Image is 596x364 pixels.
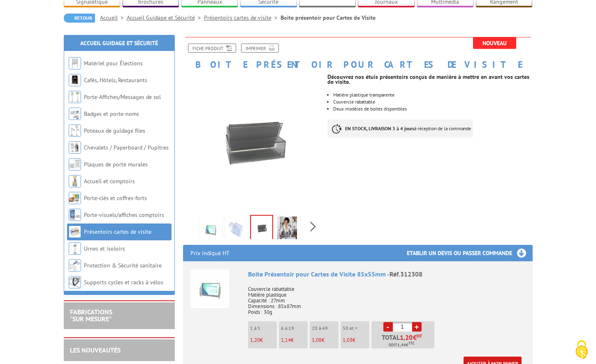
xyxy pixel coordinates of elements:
[69,91,81,103] img: Porte-Affiches/Messages de sol
[408,341,415,346] sup: TTC
[248,270,525,279] div: Boite Présentoir pour Cartes de Visite 85x55mm -
[84,127,145,134] a: Poteaux de guidage files
[412,322,422,332] a: +
[84,161,148,168] a: Plaques de porte murales
[69,175,81,187] img: Accueil et comptoirs
[333,99,532,104] li: Couvercle rabattable
[327,73,529,85] strong: Découvrez nos étuis présentoirs conçus de manière à mettre en avant vos cartes de visite.
[70,346,121,354] a: LES NOUVEAUTÉS
[327,120,473,138] p: à réception de la commande
[250,325,277,331] p: 1 à 5
[281,325,308,331] p: 6 à 19
[69,141,81,154] img: Chevalets / Paperboard / Pupitres
[84,262,162,269] a: Protection & Sécurité sanitaire
[84,279,163,286] a: Supports cycles et racks à vélos
[303,217,322,242] img: boite_presentoir_cartes_visite_85x55mm_85x55mm_de_profil_312308.jpg
[250,336,260,343] span: 1,20
[312,337,339,343] p: €
[190,245,230,261] p: Prix indiqué HT
[312,325,339,331] p: 20 à 49
[373,334,434,348] p: Total
[343,325,369,331] p: 50 et +
[69,276,81,288] img: Supports cycles et racks à vélos
[397,342,406,348] span: 1,44
[183,74,322,212] img: boite_presentoir_cartes_visite_85x55mm_de_dos_312308.jpg
[309,220,317,233] span: Next
[383,322,393,332] a: -
[80,39,158,47] a: Accueil Guidage et Sécurité
[312,336,322,343] span: 1,08
[69,226,81,238] img: Présentoirs cartes de visite
[84,245,125,252] a: Urnes et isoloirs
[277,217,297,242] img: boite_presentoir_cartes_visite_85x55mm_85x55mm_mise_en_scene_312308.jpg
[473,37,516,49] span: Nouveau
[69,57,81,69] img: Matériel pour Élections
[281,337,308,343] p: €
[413,334,417,341] span: €
[69,158,81,170] img: Plaques de porte murales
[241,44,279,53] a: Imprimer
[417,333,422,339] sup: HT
[333,92,532,97] li: Matière plastique transparente
[390,270,422,278] span: Réf.312308
[84,228,151,235] a: Présentoirs cartes de visite
[69,192,81,204] img: Porte-clés et coffres-forts
[389,342,415,348] span: Soit €
[226,217,246,242] img: boite_presentoir_cartes_visite_85x55mm_ouverte_312308.jpg
[69,74,81,86] img: Cafés, Hôtels, Restaurants
[84,93,161,101] a: Porte-Affiches/Messages de sol
[333,106,532,111] li: Deux modèles de boites disponibles
[69,124,81,137] img: Poteaux de guidage files
[69,108,81,120] img: Badges et porte-noms
[190,270,229,308] img: Boite Présentoir pour Cartes de Visite 85x55mm
[69,259,81,272] img: Protection & Sécurité sanitaire
[64,14,95,23] a: Retour
[84,76,147,84] a: Cafés, Hôtels, Restaurants
[84,110,139,117] a: Badges et porte-noms
[281,14,376,22] li: Boite présentoir pour Cartes de Visite
[343,336,352,343] span: 1,03
[407,245,533,261] h3: Etablir un devis ou passer commande
[251,216,272,241] img: boite_presentoir_cartes_visite_85x55mm_de_dos_312308.jpg
[248,281,525,315] p: Couvercle rabattable Matière plastique Capacité : 27mm Dimensions : 85x87mm Poids : 30g
[69,242,81,255] img: Urnes et isoloirs
[571,339,592,360] img: Cookies (fenêtre modale)
[84,194,147,202] a: Porte-clés et coffres-forts
[343,337,369,343] p: €
[400,334,413,341] span: 1,20
[84,177,135,185] a: Accueil et comptoirs
[250,337,277,343] p: €
[204,14,281,21] a: Présentoirs cartes de visite
[127,14,204,21] a: Accueil Guidage et Sécurité
[188,44,236,53] a: Fiche produit
[84,60,143,67] a: Matériel pour Élections
[84,211,164,219] a: Porte-visuels/affiches comptoirs
[84,144,169,151] a: Chevalets / Paperboard / Pupitres
[201,217,220,242] img: boite-presentoir-cartes-visite-85x55mm-312308.jpg
[281,336,291,343] span: 1,14
[345,125,414,131] strong: EN STOCK, LIVRAISON 3 à 4 jours
[100,14,127,21] a: Accueil
[69,209,81,221] img: Porte-visuels/affiches comptoirs
[70,308,112,323] a: FABRICATIONS"Sur Mesure"
[567,336,596,364] button: Cookies (fenêtre modale)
